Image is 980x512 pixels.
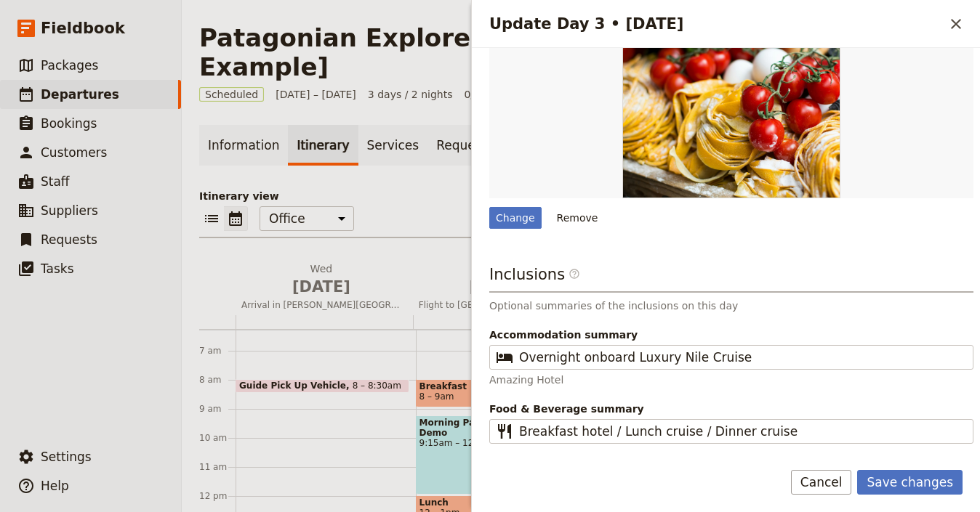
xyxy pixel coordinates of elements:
p: Optional summaries of the inclusions on this day [489,298,973,313]
a: Requests [427,125,502,166]
span: Staff [41,174,70,189]
span: Lunch [419,497,586,508]
span: 8 – 9am [419,391,454,402]
span: Tasks [41,261,74,276]
span: Help [41,479,69,493]
span: Food & Beverage summary [489,402,973,416]
span: 8 – 8:30am [353,381,401,391]
div: Breakfast8 – 9am [416,379,590,407]
button: Cancel [791,470,852,495]
div: Morning Painting Excursion & Demo9:15am – 12pm [416,415,590,495]
span: Bookings [41,116,97,131]
span: Accommodation summary [489,328,973,342]
p: Itinerary view [199,189,963,203]
button: Remove [550,207,605,229]
p: Amazing Hotel [489,373,973,387]
a: Services [358,125,428,166]
a: Information [199,125,288,166]
span: 9:15am – 12pm [419,438,586,448]
span: 3 days / 2 nights [368,87,453,102]
h2: Update Day 3 • [DATE] [489,13,944,35]
div: 7 am [199,345,236,357]
span: Fieldbook [41,17,125,39]
span: [DATE] [241,276,401,298]
input: Accommodation summary​ [519,349,964,366]
span: Packages [41,58,98,73]
p: Delicious Diner [489,447,973,461]
span: Settings [41,450,92,464]
span: ​ [496,349,513,366]
span: Requests [41,232,97,247]
span: Breakfast [419,381,586,391]
input: Food & Beverage summary​ [519,423,964,440]
h3: Inclusions [489,264,973,293]
span: Departures [41,87,119,102]
span: ​ [496,423,513,440]
span: Guide Pick Up Vehicle [239,381,353,391]
div: Guide Pick Up Vehicle8 – 8:30am [236,379,409,393]
button: Calendar view [224,206,248,231]
h1: Patagonian Explorer [Digital Tour Companion Example] [199,23,929,81]
button: Save changes [857,470,963,495]
span: Customers [41,145,107,160]
span: [DATE] – [DATE] [276,87,356,102]
span: Suppliers [41,203,98,218]
a: Itinerary [288,125,358,166]
button: Close drawer [944,12,968,36]
div: Change [489,207,542,229]
div: 11 am [199,461,236,473]
div: 12 pm [199,490,236,502]
div: 10 am [199,432,236,444]
span: ​ [569,268,580,280]
h2: Wed [241,261,401,298]
div: 9 am [199,403,236,415]
span: 0/10 booked [465,87,528,102]
button: List view [199,206,224,231]
span: ​ [569,268,580,285]
div: 8 am [199,374,236,386]
button: Wed [DATE]Arrival in [PERSON_NAME][GEOGRAPHIC_DATA] Tour [236,261,413,315]
span: Arrival in [PERSON_NAME][GEOGRAPHIC_DATA] Tour [236,299,407,311]
span: Morning Painting Excursion & Demo [419,418,586,438]
span: Scheduled [199,87,264,102]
